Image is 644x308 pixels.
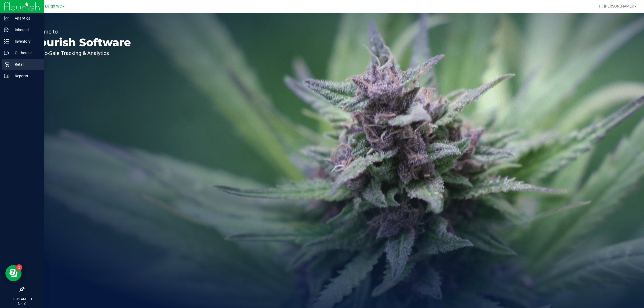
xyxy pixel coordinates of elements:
p: Retail [9,61,42,68]
p: Flourish Software [29,37,131,48]
span: Largo WC [45,4,62,9]
p: Inventory [9,38,42,45]
inline-svg: Analytics [4,16,9,21]
p: Inbound [9,27,42,33]
p: Outbound [9,50,42,56]
span: Hi, [PERSON_NAME]! [599,4,634,8]
inline-svg: Inbound [4,27,9,32]
inline-svg: Inventory [4,39,9,44]
p: [DATE] [2,302,42,306]
inline-svg: Reports [4,73,9,79]
p: Welcome to [29,29,131,34]
iframe: Resource center [5,265,21,281]
p: Seed-to-Sale Tracking & Analytics [29,50,131,56]
p: Analytics [9,15,42,21]
p: 08:15 AM EDT [2,297,42,302]
inline-svg: Retail [4,62,9,67]
iframe: Resource center unread badge [16,264,22,271]
p: Reports [9,73,42,79]
inline-svg: Outbound [4,50,9,56]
